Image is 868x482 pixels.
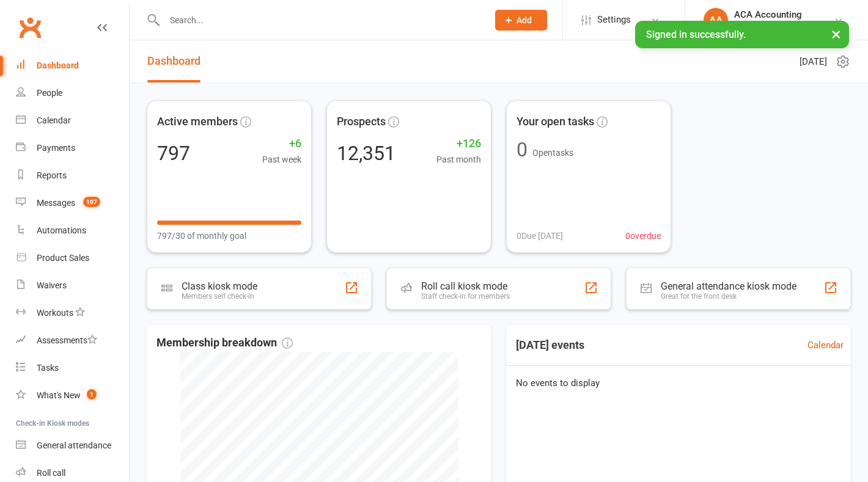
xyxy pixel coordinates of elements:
a: What's New1 [16,382,129,409]
button: × [825,21,847,47]
div: General attendance kiosk mode [661,280,796,292]
div: Workouts [37,308,73,318]
span: Your open tasks [517,113,594,131]
div: AA [704,8,728,32]
span: +6 [262,135,301,153]
span: Add [517,15,532,25]
div: Roll call kiosk mode [421,280,510,292]
button: Add [495,10,547,31]
div: Calendar [37,115,71,125]
span: Prospects [337,113,386,131]
div: Waivers [37,280,67,290]
div: Messages [37,198,75,208]
a: General attendance kiosk mode [16,432,129,459]
a: Assessments [16,327,129,354]
a: Reports [16,162,129,189]
a: Automations [16,217,129,244]
a: Payments [16,134,129,162]
span: 107 [83,197,100,207]
span: Signed in successfully. [646,29,746,40]
div: Staff check-in for members [421,292,510,301]
span: [DATE] [800,54,827,69]
div: Class kiosk mode [182,280,257,292]
div: Reports [37,170,67,180]
a: People [16,79,129,107]
div: ACA Accounting [734,9,802,20]
a: Product Sales [16,244,129,272]
div: Tasks [37,363,59,373]
span: 0 overdue [625,229,661,243]
input: Search... [161,12,479,29]
div: What's New [37,390,81,400]
a: Calendar [807,338,844,352]
div: Roll call [37,468,65,478]
a: Dashboard [16,52,129,79]
span: 797/30 of monthly goal [157,229,246,243]
a: Tasks [16,354,129,382]
span: Past week [262,153,301,166]
span: Membership breakdown [156,334,293,352]
div: People [37,88,62,98]
div: 797 [157,144,190,163]
div: 0 [517,140,528,159]
span: +126 [436,135,481,153]
a: Dashboard [147,40,200,82]
div: General attendance [37,440,111,450]
div: Great for the front desk [661,292,796,301]
a: Calendar [16,107,129,134]
a: Workouts [16,299,129,327]
a: Waivers [16,272,129,299]
span: 1 [87,389,97,400]
div: Automations [37,225,86,235]
div: Assessments [37,335,97,345]
span: Settings [597,6,631,34]
span: Past month [436,153,481,166]
div: Members self check-in [182,292,257,301]
div: Dashboard [37,60,79,70]
a: Messages 107 [16,189,129,217]
div: Payments [37,143,75,153]
div: ACA Network [734,20,802,31]
a: Clubworx [15,12,45,43]
span: Open tasks [532,148,573,158]
span: 0 Due [DATE] [517,229,563,243]
div: No events to display [501,366,856,400]
span: Active members [157,113,238,131]
div: 12,351 [337,144,395,163]
div: Product Sales [37,253,89,263]
h3: [DATE] events [506,334,594,356]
